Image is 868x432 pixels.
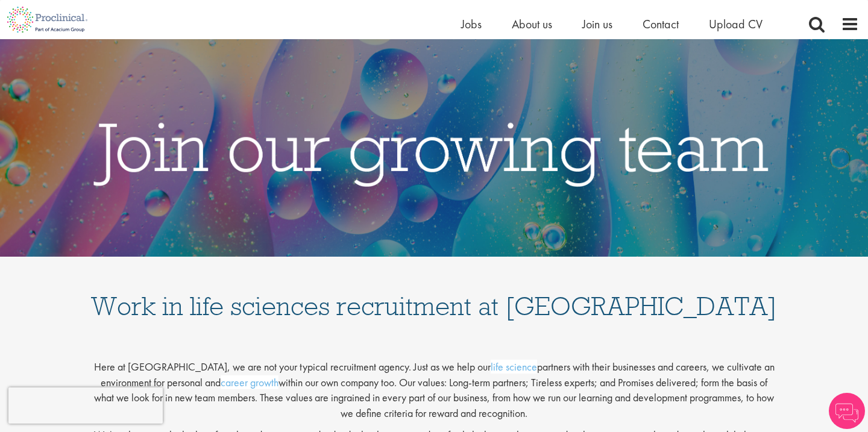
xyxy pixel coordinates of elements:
a: career growth [221,375,278,389]
a: About us [512,16,552,32]
a: Jobs [461,16,482,32]
h1: Work in life sciences recruitment at [GEOGRAPHIC_DATA] [90,269,778,319]
img: Chatbot [829,393,865,429]
iframe: reCAPTCHA [8,387,163,424]
a: Contact [643,16,679,32]
a: Upload CV [709,16,763,32]
a: life science [491,360,537,374]
a: Join us [582,16,612,32]
p: Here at [GEOGRAPHIC_DATA], we are not your typical recruitment agency. Just as we help our partne... [90,349,778,421]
